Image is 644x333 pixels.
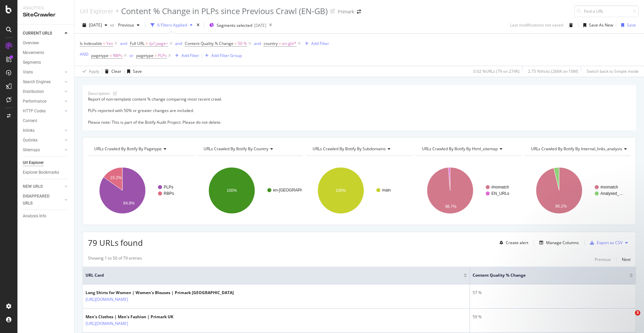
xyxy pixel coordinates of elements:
text: 96.2% [555,204,567,208]
div: Previous [595,257,611,262]
a: Outlinks [23,137,63,144]
span: PLPs [158,51,167,60]
span: pagetype [136,53,154,58]
div: Add Filter Group [211,53,242,58]
text: Analysed_… [600,191,623,196]
div: 6 Filters Applied [157,22,187,28]
a: Visits [23,69,63,76]
div: Movements [23,49,44,56]
div: Description: [88,91,110,96]
span: Yes [106,39,113,48]
div: [DATE] [254,22,266,28]
div: 0.02 % URLs ( 79 on 274K ) [473,68,520,74]
div: Add Filter [311,41,329,46]
div: Content [23,117,37,124]
span: RBPs [113,51,122,60]
a: Sitemaps [23,147,63,154]
span: 3 [635,310,640,316]
a: Segments [23,59,69,66]
button: or [129,52,133,59]
div: arrow-right-arrow-left [357,9,361,14]
text: #nomatch [491,185,509,189]
button: Export as CSV [587,237,623,248]
div: A chart. [197,161,302,220]
iframe: Intercom live chat [621,310,637,326]
div: Report of non-template content % change comparing most recent crawl. PLPs reported with 50% or gr... [88,96,631,125]
a: HTTP Codes [23,108,63,115]
span: country [264,41,278,46]
div: Explorer Bookmarks [23,169,59,176]
div: Visits [23,69,33,76]
button: 6 Filters Applied [148,20,195,31]
div: Export as CSV [597,240,623,245]
span: Content Quality % Change [473,272,620,278]
h4: URLs Crawled By Botify By html_sitemap [421,144,516,154]
text: en-[GEOGRAPHIC_DATA] [273,188,321,192]
div: and [120,41,127,46]
h4: URLs Crawled By Botify By internal_links_analysis [530,144,632,154]
text: #nomatch [600,185,618,189]
div: Next [622,257,631,262]
text: PLPs [164,185,173,189]
button: Save [619,20,636,31]
h4: URLs Crawled By Botify By subdomains [311,144,406,154]
div: 2.75 % Visits ( 266K on 10M ) [528,68,578,74]
h4: URLs Crawled By Botify By country [202,144,297,154]
span: = [103,41,105,46]
div: Url Explorer [80,7,113,15]
div: Content % Change in PLPs since Previous Crawl (EN-GB) [121,5,328,17]
div: Last modifications not saved [510,22,563,28]
span: Is Indexable [80,41,102,46]
text: 100% [226,188,237,193]
button: Save [124,66,142,77]
span: 79 URLs found [88,237,143,248]
a: Movements [23,49,69,56]
span: URLs Crawled By Botify By html_sitemap [422,146,498,152]
span: pagetype [91,53,109,58]
text: 100% [336,188,346,193]
span: = [110,53,112,58]
span: URL Card [86,272,462,278]
div: Men's Clothes | Men's Fashion | Primark UK [86,314,173,320]
a: Content [23,117,69,124]
text: RBPs [164,191,174,196]
div: A chart. [525,161,630,220]
div: Add Filter [181,53,199,58]
button: and [254,40,261,47]
a: Overview [23,40,69,47]
div: Inlinks [23,127,35,134]
button: and [120,40,127,47]
button: Create alert [497,237,528,248]
div: Create alert [506,240,528,245]
button: [DATE] [80,20,110,31]
span: Previous [115,22,134,28]
span: URLs Crawled By Botify By subdomains [313,146,386,152]
button: Previous [115,20,142,31]
div: Search Engines [23,78,51,86]
div: and [175,41,182,46]
div: CURRENT URLS [23,30,52,37]
input: Find a URL [574,5,639,17]
a: [URL][DOMAIN_NAME] [86,296,128,303]
span: URLs Crawled By Botify By pagetype [94,146,162,152]
button: and [175,40,182,47]
svg: A chart. [88,161,193,220]
div: times [195,22,201,29]
button: Segments selected[DATE] [207,20,266,31]
a: Search Engines [23,78,63,86]
div: A chart. [306,161,411,220]
span: URLs Crawled By Botify By internal_links_analysis [531,146,622,152]
button: Add Filter [302,40,329,48]
span: > [234,41,237,46]
div: Outlinks [23,137,38,144]
div: Switch back to Simple mode [587,68,639,74]
button: Clear [102,66,121,77]
div: Apply [89,68,99,74]
text: 98.7% [445,204,457,209]
span: 2025 Aug. 17th [89,22,102,28]
div: Distribution [23,88,44,95]
a: Url Explorer [23,159,69,166]
svg: A chart. [416,161,521,220]
div: Primark [338,8,354,15]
